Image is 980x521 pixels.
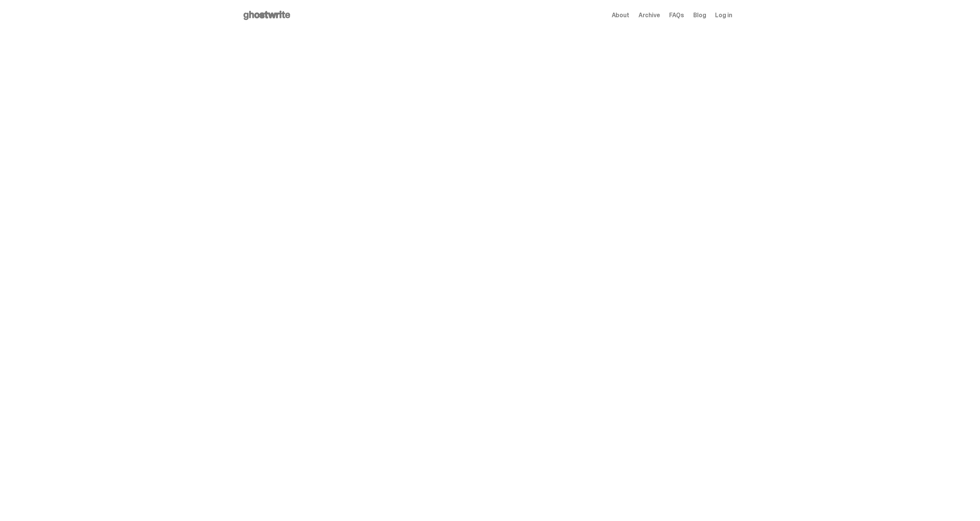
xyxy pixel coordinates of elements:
[715,12,732,18] a: Log in
[612,12,629,18] a: About
[669,12,684,18] a: FAQs
[693,12,706,18] a: Blog
[639,12,660,18] a: Archive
